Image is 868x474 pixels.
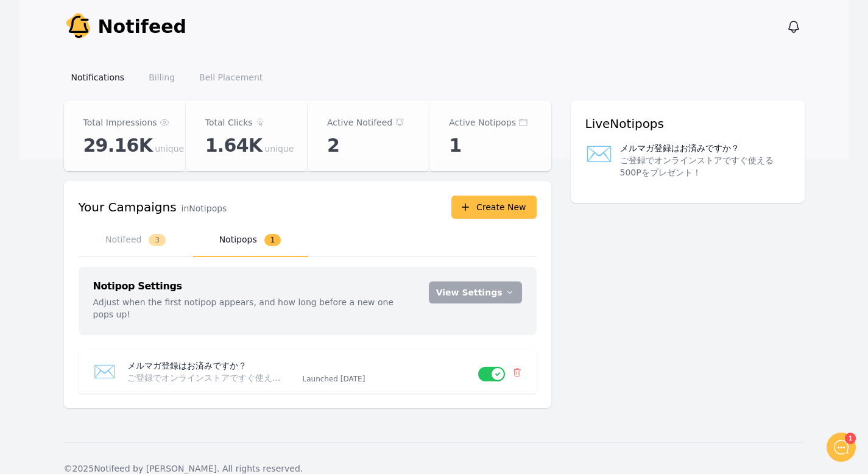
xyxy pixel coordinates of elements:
[79,224,537,257] nav: Tabs
[264,143,294,155] span: unique
[93,281,414,291] h3: Notipop Settings
[83,115,157,130] p: Total Impressions
[327,135,339,157] span: 2
[451,196,537,219] button: Create New
[827,433,856,462] iframe: gist-messenger-bubble-iframe
[64,66,132,88] a: Notifications
[79,101,146,111] span: New conversation
[340,375,365,383] time: 2025-08-22T01:13:13.869Z
[102,395,154,403] span: We run on Gist
[585,142,613,179] span: ✉️
[79,224,193,257] button: Notifeed3
[193,224,308,257] button: Notipops1
[264,234,281,246] span: 1
[141,66,182,88] a: Billing
[327,115,392,130] p: Active Notifeed
[620,142,739,154] p: メルマガ登録はお済みですか？
[93,361,116,382] span: ✉️
[93,296,414,320] p: Adjust when the first notipop appears, and how long before a new one pops up!
[98,16,187,38] span: Notifeed
[79,199,177,216] h3: Your Campaigns
[64,12,93,41] img: Your Company
[64,464,220,473] span: © 2025 Notifeed by [PERSON_NAME].
[182,202,227,214] p: in Notipops
[222,464,303,473] span: All rights reserved.
[10,93,234,119] button: New conversation
[205,115,253,130] p: Total Clicks
[127,372,288,384] p: ご登録でオンラインストアですぐ使える500Pをプレゼント！
[449,115,516,130] p: Active Notipops
[127,359,293,372] p: メルマガ登録はお済みですか？
[449,135,461,157] span: 1
[149,234,166,246] span: 3
[303,374,468,384] p: Launched
[205,135,263,157] span: 1.64K
[155,143,184,155] span: unique
[64,12,187,41] a: Notifeed
[192,66,270,88] a: Bell Placement
[429,281,522,303] button: View Settings
[585,115,790,132] h3: Live Notipops
[620,154,790,179] p: ご登録でオンラインストアですぐ使える500Pをプレゼント！
[83,135,153,157] span: 29.16K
